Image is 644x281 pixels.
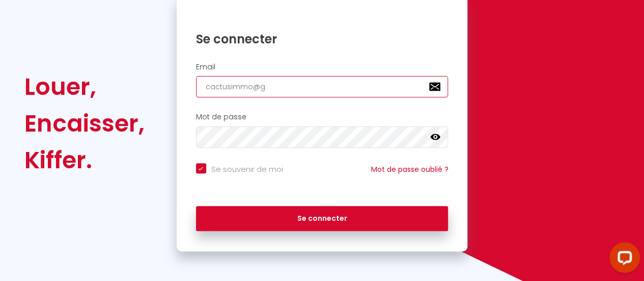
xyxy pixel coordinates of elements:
[196,206,449,232] button: Se connecter
[371,164,448,174] a: Mot de passe oublié ?
[24,68,145,105] div: Louer,
[24,142,145,178] div: Kiffer.
[196,113,449,121] h2: Mot de passe
[196,76,449,97] input: Ton Email
[196,63,449,71] h2: Email
[601,238,644,281] iframe: LiveChat chat widget
[24,105,145,142] div: Encaisser,
[196,31,449,47] h1: Se connecter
